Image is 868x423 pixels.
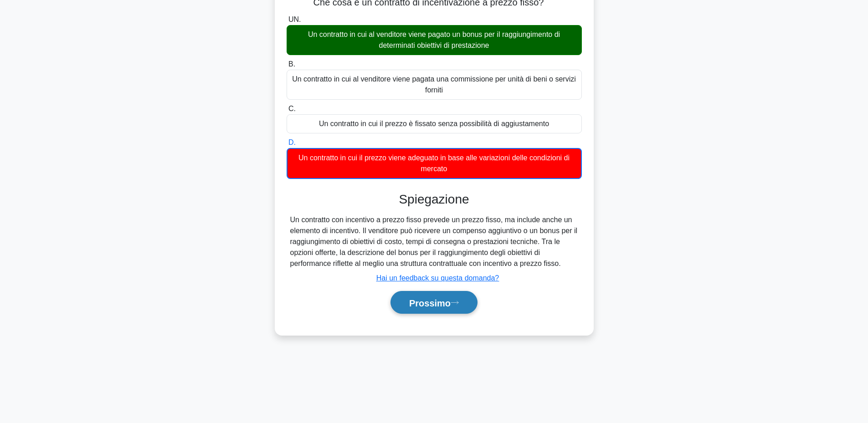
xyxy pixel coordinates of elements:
[399,192,469,206] font: Spiegazione
[319,120,549,127] font: Un contratto in cui il prezzo è fissato senza possibilità di aggiustamento
[288,60,295,68] font: B.
[290,216,578,267] font: Un contratto con incentivo a prezzo fisso prevede un prezzo fisso, ma include anche un elemento d...
[292,75,576,94] font: Un contratto in cui al venditore viene pagata una commissione per unità di beni o servizi forniti
[376,274,499,282] a: Hai un feedback su questa domanda?
[390,291,478,314] button: Prossimo
[288,138,296,146] font: D.
[409,298,451,308] font: Prossimo
[288,15,301,23] font: UN.
[288,105,296,112] font: C.
[308,31,560,49] font: Un contratto in cui al venditore viene pagato un bonus per il raggiungimento di determinati obiet...
[298,154,570,173] font: Un contratto in cui il prezzo viene adeguato in base alle variazioni delle condizioni di mercato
